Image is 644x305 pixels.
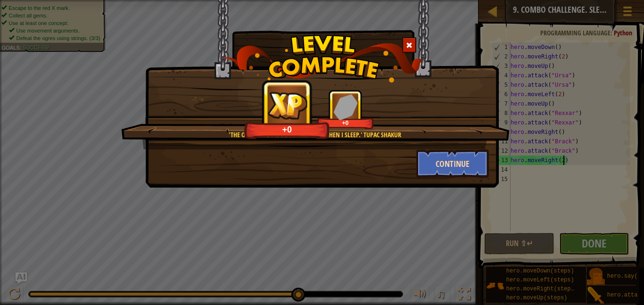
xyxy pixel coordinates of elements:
div: 'The only time I have problems is when I sleep.' Tupac Shakur [166,130,463,140]
img: level_complete.png [221,35,423,82]
button: Continue [416,149,489,178]
img: reward_icon_xp.png [268,91,307,119]
img: reward_icon_gems.png [333,94,358,120]
div: +0 [247,124,327,135]
div: +0 [319,119,372,126]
